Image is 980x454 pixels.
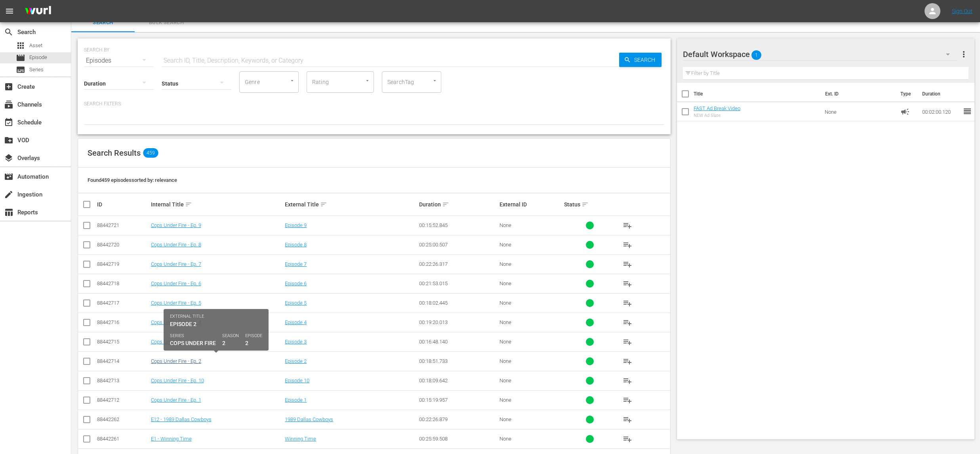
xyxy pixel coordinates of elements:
a: Cops Under Fire - Ep. 6 [151,280,201,286]
a: Cops Under Fire - Ep. 4 [151,319,201,325]
div: 88442718 [97,280,149,286]
span: playlist_add [623,279,632,288]
span: 459 [143,148,158,158]
span: Episode [29,53,47,61]
a: Cops Under Fire - Ep. 1 [151,397,201,403]
div: 00:19:20.013 [419,319,497,325]
span: Reports [4,208,13,217]
button: playlist_add [618,371,637,390]
div: 88442721 [97,222,149,228]
button: playlist_add [618,294,637,313]
a: Cops Under Fire - Ep. 8 [151,242,201,248]
span: playlist_add [623,221,632,230]
div: Default Workspace [683,43,957,65]
span: playlist_add [623,434,632,444]
div: None [500,416,562,422]
div: NEW Ad Slate [694,113,740,118]
a: Cops Under Fire - Ep. 5 [151,300,201,306]
a: Episode 9 [285,222,307,228]
span: Ingestion [4,190,13,199]
span: Overlays [4,153,13,163]
div: None [500,358,562,364]
div: 00:18:51.733 [419,358,497,364]
span: sort [320,201,327,208]
span: Channels [4,100,13,109]
div: External Title [285,200,417,209]
span: 1 [751,47,761,63]
div: 00:18:09.642 [419,378,497,383]
button: playlist_add [618,332,637,351]
span: Create [4,82,13,92]
div: None [500,261,562,267]
th: Duration [917,83,965,105]
span: playlist_add [623,298,632,308]
th: Title [694,83,820,105]
img: ans4CAIJ8jUAAAAAAAAAAAAAAAAAAAAAAAAgQb4GAAAAAAAAAAAAAAAAAAAAAAAAJMjXAAAAAAAAAAAAAAAAAAAAAAAAgAT5G... [19,2,57,21]
button: playlist_add [618,391,637,410]
div: 00:22:26.317 [419,261,497,267]
span: playlist_add [623,337,632,347]
a: Cops Under Fire - Ep. 9 [151,222,201,228]
span: Series [29,66,44,74]
p: Search Filters: [84,101,664,107]
span: playlist_add [623,376,632,385]
span: playlist_add [623,415,632,424]
a: Episode 10 [285,378,309,383]
a: Episode 8 [285,242,307,248]
div: ID [97,201,149,208]
button: playlist_add [618,352,637,371]
a: E12 - 1989 Dallas Cowboys [151,416,212,422]
button: playlist_add [618,216,637,235]
div: None [500,378,562,383]
span: playlist_add [623,318,632,327]
button: Search [619,53,662,67]
a: Episode 1 [285,397,307,403]
div: 88442262 [97,416,149,422]
button: playlist_add [618,410,637,429]
span: sort [442,201,449,208]
a: Episode 3 [285,339,307,345]
div: None [500,280,562,286]
button: Open [431,77,439,84]
span: playlist_add [623,240,632,250]
span: Search [76,18,130,27]
a: E1 - Winning Time [151,436,192,442]
span: reorder [963,107,972,116]
span: Schedule [4,118,13,127]
button: more_vert [959,45,969,64]
span: Search [4,27,13,37]
div: External ID [500,201,562,208]
div: Episodes [84,50,154,72]
div: Status [564,200,616,209]
div: Internal Title [151,200,283,209]
span: Series [16,65,25,74]
div: 00:18:02.445 [419,300,497,306]
span: Ad [900,107,910,116]
span: Asset [29,42,42,50]
button: playlist_add [618,429,637,448]
div: None [500,339,562,345]
span: Search [631,53,662,67]
span: more_vert [959,50,969,59]
button: Open [364,77,371,84]
a: Episode 4 [285,319,307,325]
span: Automation [4,172,13,181]
div: 88442715 [97,339,149,345]
div: 00:25:59.508 [419,436,497,442]
button: playlist_add [618,255,637,274]
th: Type [896,83,917,105]
div: 00:25:00.507 [419,242,497,248]
span: Asset [16,41,25,50]
th: Ext. ID [820,83,896,105]
div: 00:16:48.140 [419,339,497,345]
a: Cops Under Fire - Ep. 7 [151,261,201,267]
span: Found 459 episodes sorted by: relevance [88,177,177,183]
div: 88442720 [97,242,149,248]
a: 1989 Dallas Cowboys [285,416,333,422]
div: 88442713 [97,378,149,383]
a: Episode 6 [285,280,307,286]
div: 00:21:53.015 [419,280,497,286]
div: None [500,319,562,325]
a: Episode 7 [285,261,307,267]
a: Cops Under Fire - Ep. 10 [151,378,204,383]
